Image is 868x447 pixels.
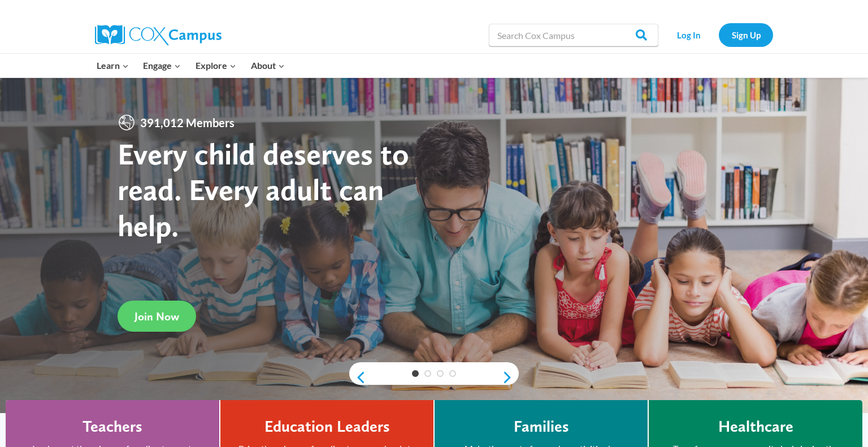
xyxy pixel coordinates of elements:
[251,58,285,73] span: About
[437,370,444,377] a: 3
[664,23,773,46] nav: Secondary Navigation
[97,58,129,73] span: Learn
[412,370,419,377] a: 1
[424,370,431,377] a: 2
[664,23,713,46] a: Log In
[718,417,793,436] h4: Healthcare
[83,417,142,436] h4: Teachers
[134,310,179,323] span: Join Now
[489,24,658,46] input: Search Cox Campus
[449,370,456,377] a: 4
[264,417,390,436] h4: Education Leaders
[95,25,222,45] img: Cox Campus
[136,114,239,132] span: 391,012 Members
[89,54,292,77] nav: Primary Navigation
[143,58,181,73] span: Engage
[196,58,236,73] span: Explore
[118,301,196,332] a: Join Now
[349,371,366,384] a: previous
[719,23,773,46] a: Sign Up
[514,417,569,436] h4: Families
[349,366,519,389] div: content slider buttons
[118,136,409,244] strong: Every child deserves to read. Every adult can help.
[502,371,519,384] a: next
